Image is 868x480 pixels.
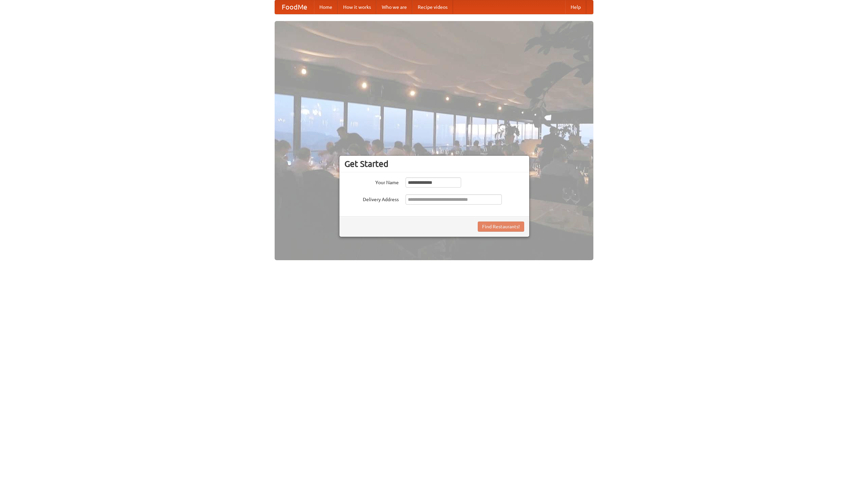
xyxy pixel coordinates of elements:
a: Who we are [376,0,412,14]
a: How it works [338,0,376,14]
label: Your Name [344,177,399,186]
a: Home [314,0,338,14]
a: Help [565,0,586,14]
label: Delivery Address [344,194,399,203]
button: Find Restaurants! [478,222,524,232]
a: FoodMe [275,0,314,14]
h3: Get Started [344,159,524,169]
a: Recipe videos [412,0,453,14]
